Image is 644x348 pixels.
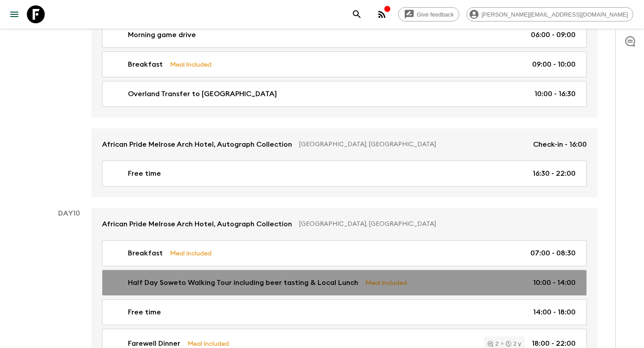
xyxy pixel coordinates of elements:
[530,248,576,259] p: 07:00 - 08:30
[531,30,576,40] p: 06:00 - 09:00
[534,89,576,99] p: 10:00 - 16:30
[533,277,576,288] p: 10:00 - 14:00
[398,7,459,21] a: Give feedback
[299,140,526,149] p: [GEOGRAPHIC_DATA], [GEOGRAPHIC_DATA]
[533,307,576,318] p: 14:00 - 18:00
[170,248,212,258] p: Meal Included
[47,208,91,219] p: Day 10
[365,278,407,288] p: Meal Included
[128,277,358,288] p: Half Day Soweto Walking Tour including beer tasting & Local Lunch
[102,22,587,48] a: Morning game drive06:00 - 09:00
[533,168,576,179] p: 16:30 - 22:00
[170,59,212,69] p: Meal Included
[128,30,196,40] p: Morning game drive
[128,248,163,259] p: Breakfast
[128,307,161,318] p: Free time
[91,208,597,240] a: African Pride Melrose Arch Hotel, Autograph Collection[GEOGRAPHIC_DATA], [GEOGRAPHIC_DATA]
[102,270,587,296] a: Half Day Soweto Walking Tour including beer tasting & Local LunchMeal Included10:00 - 14:00
[5,5,23,23] button: menu
[128,89,277,99] p: Overland Transfer to [GEOGRAPHIC_DATA]
[91,128,597,161] a: African Pride Melrose Arch Hotel, Autograph Collection[GEOGRAPHIC_DATA], [GEOGRAPHIC_DATA]Check-i...
[102,81,587,107] a: Overland Transfer to [GEOGRAPHIC_DATA]10:00 - 16:30
[533,139,587,150] p: Check-in - 16:00
[487,341,498,347] div: 2
[102,139,292,150] p: African Pride Melrose Arch Hotel, Autograph Collection
[128,168,161,179] p: Free time
[532,59,576,70] p: 09:00 - 10:00
[128,59,163,70] p: Breakfast
[102,161,587,187] a: Free time16:30 - 22:00
[412,11,459,18] span: Give feedback
[102,299,587,325] a: Free time14:00 - 18:00
[102,240,587,266] a: BreakfastMeal Included07:00 - 08:30
[299,220,580,229] p: [GEOGRAPHIC_DATA], [GEOGRAPHIC_DATA]
[477,11,633,18] span: [PERSON_NAME][EMAIL_ADDRESS][DOMAIN_NAME]
[506,341,521,347] div: 2 y
[348,5,366,23] button: search adventures
[102,219,292,229] p: African Pride Melrose Arch Hotel, Autograph Collection
[102,51,587,77] a: BreakfastMeal Included09:00 - 10:00
[466,7,633,21] div: [PERSON_NAME][EMAIL_ADDRESS][DOMAIN_NAME]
